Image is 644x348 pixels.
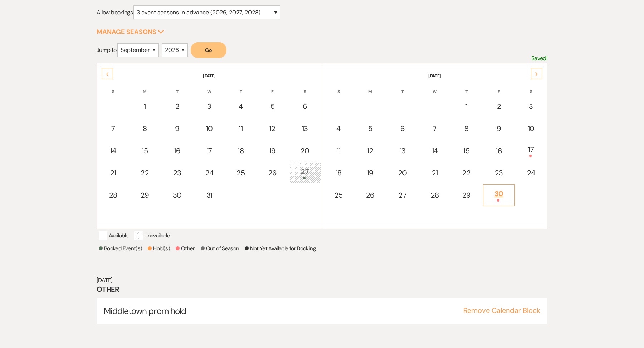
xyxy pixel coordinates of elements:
div: 17 [519,144,542,157]
div: 24 [198,168,221,178]
th: T [386,80,419,95]
div: 9 [487,123,511,134]
div: 31 [198,190,221,200]
span: Middletown prom hold [104,305,186,316]
p: Available [99,231,128,240]
div: 4 [229,101,252,112]
th: F [257,80,288,95]
div: 11 [229,123,252,134]
div: 30 [487,188,511,202]
th: [DATE] [98,64,321,79]
div: 6 [293,101,317,112]
span: Allow bookings: [97,9,133,16]
div: 28 [102,190,125,200]
div: 25 [229,168,252,178]
div: 3 [198,101,221,112]
div: 8 [455,123,478,134]
th: S [516,80,546,95]
div: 23 [165,168,189,178]
div: 26 [261,168,284,178]
div: 15 [133,145,157,156]
th: T [161,80,193,95]
div: 15 [455,145,478,156]
div: 26 [358,190,382,200]
th: M [355,80,386,95]
div: 25 [327,190,350,200]
th: F [483,80,515,95]
div: 29 [455,190,478,200]
div: 13 [390,145,415,156]
div: 19 [261,145,284,156]
span: Jump to: [97,46,117,54]
div: 14 [423,145,446,156]
div: 18 [229,145,252,156]
h6: [DATE] [97,276,547,284]
div: 5 [261,101,284,112]
div: 13 [293,123,317,134]
div: 1 [133,101,157,112]
div: 20 [293,145,317,156]
div: 24 [519,168,542,178]
div: 1 [455,101,478,112]
div: 30 [165,190,189,200]
div: 7 [102,123,125,134]
th: S [289,80,321,95]
p: Unavailable [134,231,170,240]
div: 21 [102,168,125,178]
div: 11 [327,145,350,156]
div: 22 [133,168,157,178]
p: Saved! [531,54,547,63]
div: 27 [390,190,415,200]
div: 22 [455,168,478,178]
th: W [419,80,450,95]
th: S [98,80,128,95]
div: 4 [327,123,350,134]
div: 10 [519,123,542,134]
div: 23 [487,168,511,178]
div: 21 [423,168,446,178]
div: 12 [358,145,382,156]
th: T [451,80,482,95]
th: T [225,80,256,95]
div: 2 [487,101,511,112]
div: 6 [390,123,415,134]
p: Out of Season [201,244,239,253]
div: 28 [423,190,446,200]
div: 20 [390,168,415,178]
button: Remove Calendar Block [463,307,540,314]
div: 27 [293,166,317,179]
h3: Other [97,284,547,294]
div: 29 [133,190,157,200]
div: 10 [198,123,221,134]
p: Not Yet Available for Booking [245,244,315,253]
div: 8 [133,123,157,134]
div: 5 [358,123,382,134]
div: 12 [261,123,284,134]
div: 7 [423,123,446,134]
p: Booked Event(s) [99,244,142,253]
div: 9 [165,123,189,134]
th: M [129,80,161,95]
div: 17 [198,145,221,156]
div: 16 [487,145,511,156]
div: 18 [327,168,350,178]
button: Go [191,42,226,58]
div: 14 [102,145,125,156]
div: 19 [358,168,382,178]
p: Hold(s) [148,244,170,253]
button: Manage Seasons [97,29,164,35]
th: S [323,80,354,95]
div: 16 [165,145,189,156]
th: [DATE] [323,64,546,79]
div: 3 [519,101,542,112]
p: Other [176,244,195,253]
th: W [194,80,225,95]
div: 2 [165,101,189,112]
